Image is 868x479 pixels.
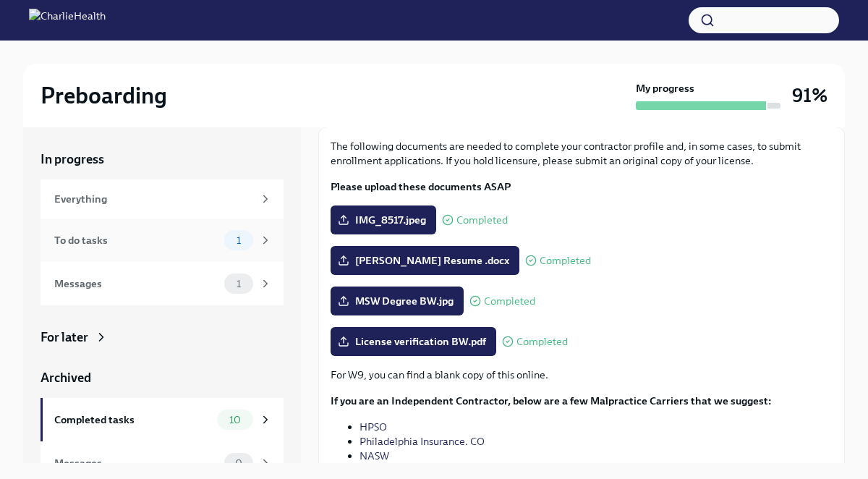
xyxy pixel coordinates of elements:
a: Archived [41,369,284,386]
div: Messages [54,276,218,292]
label: IMG_8517.jpeg [331,205,436,234]
span: IMG_8517.jpeg [341,213,426,227]
span: 0 [226,458,251,469]
img: CharlieHealth [29,9,106,32]
span: Completed [456,215,508,226]
div: Messages [54,455,218,471]
a: Everything [41,179,284,219]
span: 1 [228,235,250,246]
a: To do tasks1 [41,219,284,262]
span: Completed [540,255,591,266]
div: For later [41,328,88,346]
a: Philadelphia Insurance. CO [359,435,485,448]
span: [PERSON_NAME] Resume .docx [341,253,509,268]
div: Everything [54,191,253,207]
span: Completed [516,336,568,347]
p: For W9, you can find a blank copy of this online. [331,368,833,382]
a: For later [41,328,284,346]
h3: 91% [792,82,827,109]
strong: My progress [636,81,694,96]
a: HPSO [359,420,387,433]
div: Completed tasks [54,412,211,428]
strong: If you are an Independent Contractor, below are a few Malpractice Carriers that we suggest: [331,394,772,407]
label: License verification BW.pdf [331,327,496,356]
a: NASW [359,449,389,462]
span: 10 [221,415,250,425]
a: Completed tasks10 [41,398,284,441]
a: In progress [41,151,284,168]
span: 1 [228,279,250,289]
a: Messages1 [41,262,284,305]
span: License verification BW.pdf [341,334,486,349]
h2: Preboarding [41,81,167,110]
span: Completed [484,296,535,307]
div: To do tasks [54,232,218,248]
strong: Please upload these documents ASAP [331,180,511,193]
p: The following documents are needed to complete your contractor profile and, in some cases, to sub... [331,139,833,168]
span: MSW Degree BW.jpg [341,294,454,308]
label: MSW Degree BW.jpg [331,287,464,315]
label: [PERSON_NAME] Resume .docx [331,246,519,275]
